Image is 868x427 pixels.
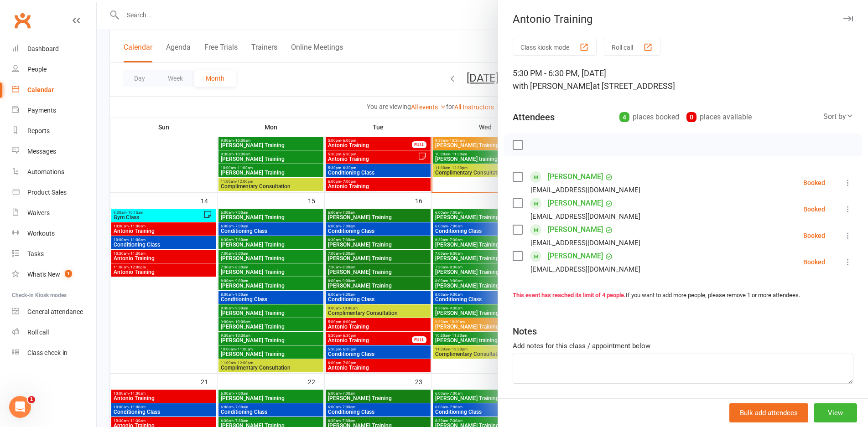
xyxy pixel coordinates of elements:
[27,127,50,134] div: Reports
[498,13,868,26] div: Antonio Training
[530,184,640,196] div: [EMAIL_ADDRESS][DOMAIN_NAME]
[548,222,603,237] a: [PERSON_NAME]
[803,180,825,186] div: Booked
[593,81,675,91] span: at [STREET_ADDRESS]
[513,67,853,93] div: 5:30 PM - 6:30 PM, [DATE]
[803,232,825,239] div: Booked
[27,271,60,278] div: What's New
[530,263,640,275] div: [EMAIL_ADDRESS][DOMAIN_NAME]
[548,170,603,184] a: [PERSON_NAME]
[12,343,96,363] a: Class kiosk mode
[27,148,56,155] div: Messages
[530,237,640,249] div: [EMAIL_ADDRESS][DOMAIN_NAME]
[11,9,34,32] a: Clubworx
[12,223,96,244] a: Workouts
[12,59,96,80] a: People
[12,141,96,162] a: Messages
[619,111,679,123] div: places booked
[27,189,67,196] div: Product Sales
[513,340,853,351] div: Add notes for this class / appointment below
[28,396,35,403] span: 1
[548,196,603,211] a: [PERSON_NAME]
[729,403,808,422] button: Bulk add attendees
[12,302,96,322] a: General attendance kiosk mode
[619,112,629,122] div: 4
[12,182,96,203] a: Product Sales
[548,249,603,263] a: [PERSON_NAME]
[27,168,64,175] div: Automations
[12,264,96,285] a: What's New1
[27,250,44,257] div: Tasks
[513,292,626,298] strong: This event has reached its limit of 4 people.
[686,112,696,122] div: 0
[513,111,555,123] div: Attendees
[604,39,660,56] button: Roll call
[27,86,54,93] div: Calendar
[12,39,96,59] a: Dashboard
[9,396,31,418] iframe: Intercom live chat
[12,100,96,121] a: Payments
[513,39,597,56] button: Class kiosk mode
[27,230,55,237] div: Workouts
[814,403,857,422] button: View
[12,121,96,141] a: Reports
[803,259,825,265] div: Booked
[12,80,96,100] a: Calendar
[686,111,752,123] div: places available
[65,270,72,278] span: 1
[803,206,825,212] div: Booked
[12,162,96,182] a: Automations
[530,211,640,222] div: [EMAIL_ADDRESS][DOMAIN_NAME]
[27,308,83,315] div: General attendance
[513,81,593,91] span: with [PERSON_NAME]
[12,203,96,223] a: Waivers
[513,325,537,338] div: Notes
[513,291,853,300] div: If you want to add more people, please remove 1 or more attendees.
[27,329,49,336] div: Roll call
[27,209,50,216] div: Waivers
[27,66,47,73] div: People
[27,349,68,356] div: Class check-in
[12,322,96,343] a: Roll call
[27,107,56,114] div: Payments
[823,111,853,123] div: Sort by
[27,45,59,52] div: Dashboard
[12,244,96,264] a: Tasks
